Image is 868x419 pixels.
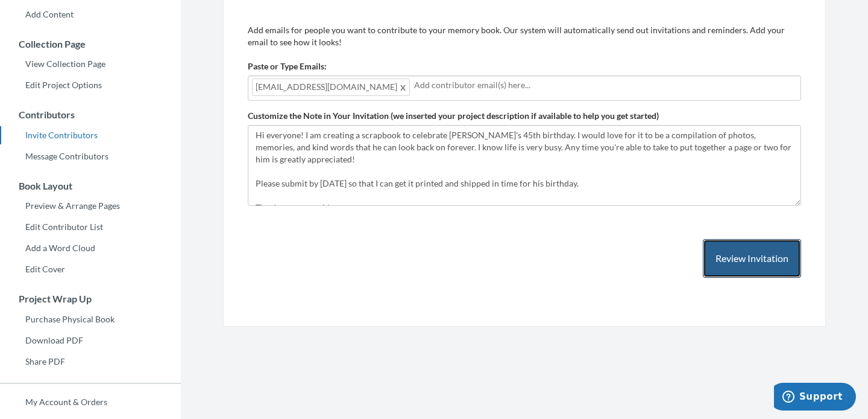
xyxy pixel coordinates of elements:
textarea: Hi everyone! I am creating a scrapbook to celebrate [PERSON_NAME]'s 45th birthday. I would love f... [248,125,801,206]
h3: Project Wrap Up [1,293,181,304]
label: Customize the Note in Your Invitation (we inserted your project description if available to help ... [248,110,659,122]
button: Review Invitation [703,239,801,278]
label: Paste or Type Emails: [248,60,327,72]
p: Add emails for people you want to contribute to your memory book. Our system will automatically s... [248,24,801,48]
span: [EMAIL_ADDRESS][DOMAIN_NAME] [252,78,410,96]
h3: Book Layout [1,181,181,191]
h3: Collection Page [1,39,181,50]
input: Add contributor email(s) here... [414,78,797,92]
h3: Contributors [1,109,181,120]
iframe: Opens a widget where you can chat to one of our agents [774,383,856,413]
